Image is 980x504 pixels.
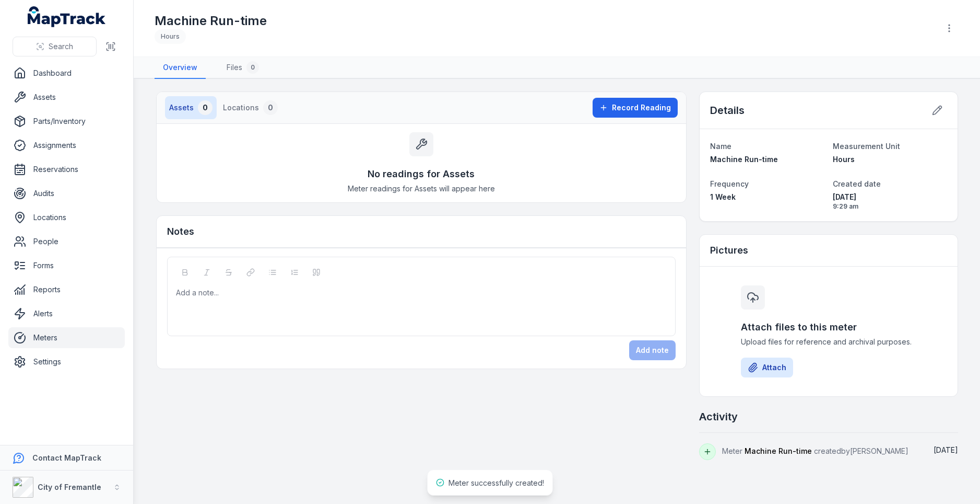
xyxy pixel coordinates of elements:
[8,207,125,228] a: Locations
[155,57,206,79] a: Overview
[8,135,125,156] a: Assignments
[8,279,125,300] a: Reports
[833,142,900,151] span: Measurement Unit
[368,167,475,181] h3: No readings for Assets
[167,224,194,239] h3: Notes
[612,102,671,113] span: Record Reading
[741,337,916,347] span: Upload files for reference and archival purposes.
[710,103,745,118] h2: Details
[348,184,495,194] span: Meter readings for Assets will appear here
[8,231,125,252] a: People
[8,255,125,276] a: Forms
[593,98,678,118] button: Record Reading
[833,202,947,211] span: 9:29 am
[246,61,259,74] div: 0
[155,29,186,44] div: Hours
[198,100,212,115] div: 0
[833,179,881,188] span: Created date
[710,142,731,151] span: Name
[934,445,958,454] time: 15/10/2025, 9:29:36 am
[833,192,947,202] span: [DATE]
[8,327,125,348] a: Meters
[745,446,812,455] span: Machine Run-time
[833,192,947,211] time: 15/10/2025, 9:29:36 am
[49,41,73,52] span: Search
[32,453,101,462] strong: Contact MapTrack
[8,111,125,132] a: Parts/Inventory
[263,100,278,115] div: 0
[165,96,217,119] button: Assets0
[722,446,908,455] span: Meter created by [PERSON_NAME]
[699,409,738,424] h2: Activity
[448,478,544,487] span: Meter successfully created!
[710,155,778,164] span: Machine Run-time
[8,351,125,372] a: Settings
[8,303,125,324] a: Alerts
[155,13,267,29] h1: Machine Run-time
[13,37,97,56] button: Search
[833,155,855,164] span: Hours
[38,483,101,491] strong: City of Fremantle
[710,243,748,258] h3: Pictures
[8,183,125,204] a: Audits
[8,159,125,180] a: Reservations
[8,63,125,84] a: Dashboard
[934,445,958,454] span: [DATE]
[219,96,282,119] button: Locations0
[710,192,736,201] span: 1 Week
[218,57,267,79] a: Files0
[741,320,916,335] h3: Attach files to this meter
[28,6,106,27] a: MapTrack
[741,358,793,377] button: Attach
[710,179,749,188] span: Frequency
[8,87,125,108] a: Assets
